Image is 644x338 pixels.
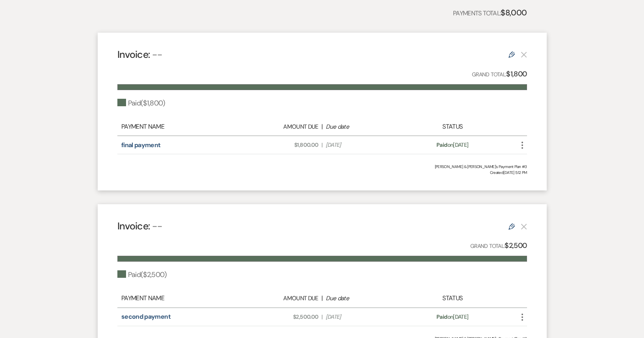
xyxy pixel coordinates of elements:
[242,122,403,131] div: |
[501,7,527,18] strong: $8,000
[521,223,527,230] button: This payment plan cannot be deleted because it contains links that have been paid through Weven’s...
[246,141,318,149] span: $1,800.00
[402,122,503,131] div: Status
[402,294,503,303] div: Status
[402,313,503,321] div: on [DATE]
[117,270,167,280] div: Paid ( $2,500 )
[506,69,527,79] strong: $1,800
[321,141,322,149] span: |
[117,98,165,109] div: Paid ( $1,800 )
[246,294,318,303] div: Amount Due
[121,312,171,321] a: second payment
[436,313,447,320] span: Paid
[117,219,163,233] h4: Invoice:
[453,6,527,19] p: Payments Total:
[505,241,527,250] strong: $2,500
[472,68,527,80] p: Grand Total:
[470,240,527,251] p: Grand Total:
[321,313,322,321] span: |
[521,51,527,58] button: This payment plan cannot be deleted because it contains links that have been paid through Weven’s...
[117,164,527,170] div: [PERSON_NAME] & [PERSON_NAME]'s Payment Plan #3
[246,122,318,131] div: Amount Due
[436,141,447,148] span: Paid
[326,122,398,131] div: Due date
[326,294,398,303] div: Due date
[152,48,163,61] span: --
[246,313,318,321] span: $2,500.00
[402,141,503,149] div: on [DATE]
[326,141,398,149] span: [DATE]
[121,122,242,131] div: Payment Name
[242,294,403,303] div: |
[152,220,163,233] span: --
[326,313,398,321] span: [DATE]
[121,141,161,149] a: final payment
[117,48,163,61] h4: Invoice:
[121,294,242,303] div: Payment Name
[117,170,527,175] span: Created: [DATE] 5:12 PM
